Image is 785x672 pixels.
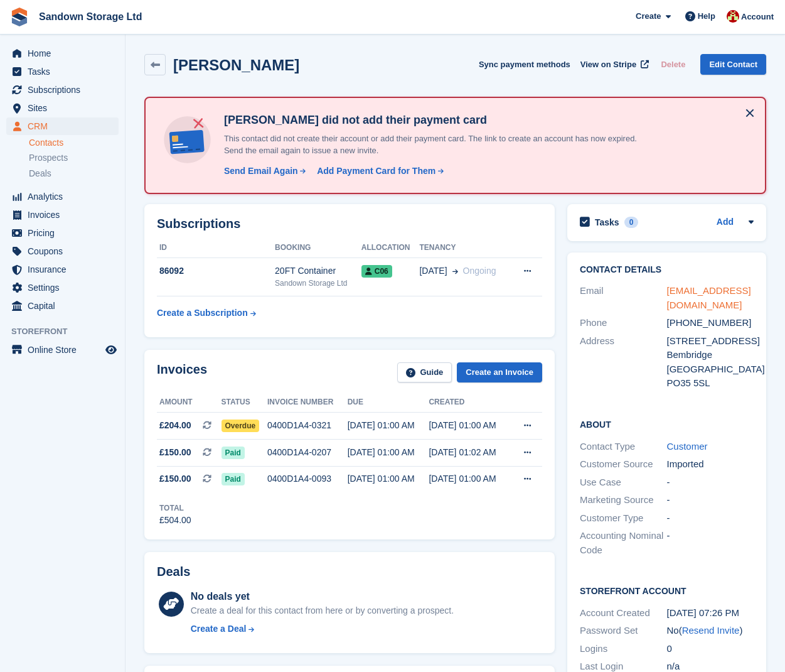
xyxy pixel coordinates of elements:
[29,168,51,180] span: Deals
[161,113,214,166] img: no-card-linked-e7822e413c904bf8b177c4d89f31251c4716f9871600ec3ca5bfc59e148c83f4.svg
[6,99,119,117] a: menu
[348,393,429,413] th: Due
[28,45,103,62] span: Home
[624,217,639,228] div: 0
[219,133,658,157] p: This contact did not create their account or add their payment card. The link to create an accoun...
[275,278,361,289] div: Sandown Storage Ltd
[157,565,190,579] h2: Deals
[28,81,103,99] span: Subscriptions
[317,165,435,178] div: Add Payment Card for Them
[10,8,29,26] img: stora-icon-8386f47178a22dfd0bd8f6a31ec36ba5ce8667c1dd55bd0f319d3a0aa187defe.svg
[6,45,119,62] a: menu
[159,502,191,514] div: Total
[667,362,754,377] div: [GEOGRAPHIC_DATA]
[698,10,715,23] span: Help
[28,297,103,315] span: Capital
[267,393,348,413] th: Invoice number
[222,473,245,485] span: Paid
[397,362,452,383] a: Guide
[29,167,119,180] a: Deals
[28,206,103,224] span: Invoices
[429,419,510,432] div: [DATE] 01:00 AM
[580,316,667,330] div: Phone
[667,457,754,472] div: Imported
[28,279,103,296] span: Settings
[267,472,348,485] div: 0400D1A4-0093
[667,348,754,362] div: Bembridge
[6,117,119,135] a: menu
[28,99,103,117] span: Sites
[656,54,690,75] button: Delete
[682,625,740,636] a: Resend Invite
[312,165,445,178] a: Add Payment Card for Them
[28,242,103,260] span: Coupons
[191,604,454,617] div: Create a deal for this contact from here or by converting a prospect.
[222,420,260,432] span: Overdue
[580,418,754,430] h2: About
[157,306,248,320] div: Create a Subscription
[479,54,570,75] button: Sync payment methods
[28,117,103,135] span: CRM
[157,217,542,231] h2: Subscriptions
[580,606,667,621] div: Account Created
[667,316,754,330] div: [PHONE_NUMBER]
[667,624,754,638] div: No
[667,334,754,349] div: [STREET_ADDRESS]
[667,493,754,507] div: -
[667,475,754,490] div: -
[6,81,119,99] a: menu
[575,54,651,75] a: View on Stripe
[580,334,667,391] div: Address
[28,261,103,278] span: Insurance
[191,589,454,604] div: No deals yet
[222,393,268,413] th: Status
[361,238,420,258] th: Allocation
[595,217,619,228] h2: Tasks
[11,325,125,338] span: Storefront
[667,511,754,526] div: -
[28,224,103,242] span: Pricing
[267,446,348,459] div: 0400D1A4-0207
[580,265,754,275] h2: Contact Details
[580,642,667,656] div: Logins
[104,342,119,357] a: Preview store
[6,279,119,296] a: menu
[6,206,119,224] a: menu
[429,472,510,485] div: [DATE] 01:00 AM
[275,264,361,278] div: 20FT Container
[636,10,661,23] span: Create
[34,6,147,27] a: Sandown Storage Ltd
[29,137,119,149] a: Contacts
[222,447,245,459] span: Paid
[580,457,667,472] div: Customer Source
[580,58,636,71] span: View on Stripe
[727,10,739,23] img: Jessica Durrant
[157,238,275,258] th: ID
[173,57,299,73] h2: [PERSON_NAME]
[580,284,667,312] div: Email
[667,376,754,391] div: PO35 5SL
[679,625,743,636] span: ( )
[667,441,708,452] a: Customer
[157,393,222,413] th: Amount
[667,642,754,656] div: 0
[580,440,667,454] div: Contact Type
[741,11,774,23] span: Account
[667,529,754,557] div: -
[429,446,510,459] div: [DATE] 01:02 AM
[429,393,510,413] th: Created
[6,297,119,315] a: menu
[28,63,103,80] span: Tasks
[6,63,119,80] a: menu
[463,266,496,276] span: Ongoing
[580,475,667,490] div: Use Case
[580,511,667,526] div: Customer Type
[29,152,68,164] span: Prospects
[159,419,191,432] span: £204.00
[267,419,348,432] div: 0400D1A4-0321
[157,264,275,278] div: 86092
[667,285,751,310] a: [EMAIL_ADDRESS][DOMAIN_NAME]
[275,238,361,258] th: Booking
[580,624,667,638] div: Password Set
[361,265,392,278] span: C06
